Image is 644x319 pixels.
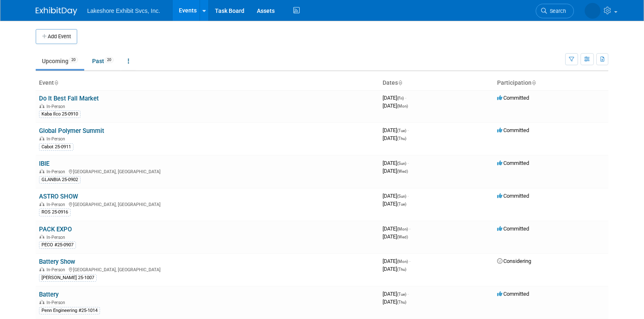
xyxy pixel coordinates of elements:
[397,161,406,166] span: (Sun)
[46,235,68,240] span: In-Person
[383,233,408,240] span: [DATE]
[379,76,494,90] th: Dates
[397,300,406,304] span: (Thu)
[39,136,44,140] img: In-Person Event
[409,226,410,232] span: -
[36,53,84,69] a: Upcoming20
[397,267,406,272] span: (Thu)
[46,104,68,109] span: In-Person
[39,127,104,135] a: Global Polymer Summit
[36,7,77,15] img: ExhibitDay
[407,127,409,133] span: -
[383,266,406,272] span: [DATE]
[39,209,71,216] div: ROS 25-0916
[86,53,120,69] a: Past20
[46,169,68,174] span: In-Person
[46,136,68,142] span: In-Person
[383,95,406,101] span: [DATE]
[497,291,529,297] span: Committed
[105,57,114,63] span: 20
[87,7,160,14] span: Lakeshore Exhibit Svcs, Inc.
[497,127,529,133] span: Committed
[46,267,68,272] span: In-Person
[383,201,406,207] span: [DATE]
[397,259,408,264] span: (Mon)
[69,57,78,63] span: 20
[383,291,409,297] span: [DATE]
[383,127,409,133] span: [DATE]
[39,307,100,314] div: Penn Engineering #25-1014
[383,168,408,174] span: [DATE]
[532,79,536,86] a: Sort by Participation Type
[397,202,406,206] span: (Tue)
[39,274,97,282] div: [PERSON_NAME] 25-1007
[39,143,73,151] div: Cabot 25-0911
[397,292,406,297] span: (Tue)
[397,128,406,133] span: (Tue)
[407,291,409,297] span: -
[39,176,80,184] div: GLANBIA 25-0902
[497,160,529,166] span: Committed
[397,194,406,199] span: (Sun)
[46,202,68,207] span: In-Person
[39,300,44,304] img: In-Person Event
[405,95,406,101] span: -
[497,193,529,199] span: Committed
[547,8,566,14] span: Search
[36,29,77,44] button: Add Event
[39,202,44,206] img: In-Person Event
[397,169,408,174] span: (Wed)
[409,258,410,264] span: -
[39,95,99,102] a: Do It Best Fall Market
[39,241,76,249] div: PECO #25-0907
[397,96,404,101] span: (Fri)
[497,258,531,264] span: Considering
[383,299,406,305] span: [DATE]
[383,160,409,166] span: [DATE]
[39,226,72,233] a: PACK EXPO
[39,110,80,118] div: Kaba Ilco 25-0910
[39,160,49,167] a: IBIE
[383,103,408,109] span: [DATE]
[397,136,406,141] span: (Thu)
[397,227,408,231] span: (Mon)
[536,4,574,18] a: Search
[383,258,410,264] span: [DATE]
[383,226,410,232] span: [DATE]
[397,104,408,108] span: (Mon)
[497,226,529,232] span: Committed
[36,76,379,90] th: Event
[585,3,600,19] img: MICHELLE MOYA
[39,169,44,173] img: In-Person Event
[383,193,409,199] span: [DATE]
[407,193,409,199] span: -
[397,235,408,239] span: (Wed)
[39,168,376,174] div: [GEOGRAPHIC_DATA], [GEOGRAPHIC_DATA]
[39,258,75,265] a: Battery Show
[39,193,78,200] a: ASTRO SHOW
[39,267,44,271] img: In-Person Event
[398,79,402,86] a: Sort by Start Date
[39,266,376,272] div: [GEOGRAPHIC_DATA], [GEOGRAPHIC_DATA]
[383,135,406,141] span: [DATE]
[39,235,44,239] img: In-Person Event
[494,76,608,90] th: Participation
[39,291,59,298] a: Battery
[407,160,409,166] span: -
[497,95,529,101] span: Committed
[46,300,68,305] span: In-Person
[54,79,58,86] a: Sort by Event Name
[39,104,44,108] img: In-Person Event
[39,201,376,207] div: [GEOGRAPHIC_DATA], [GEOGRAPHIC_DATA]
